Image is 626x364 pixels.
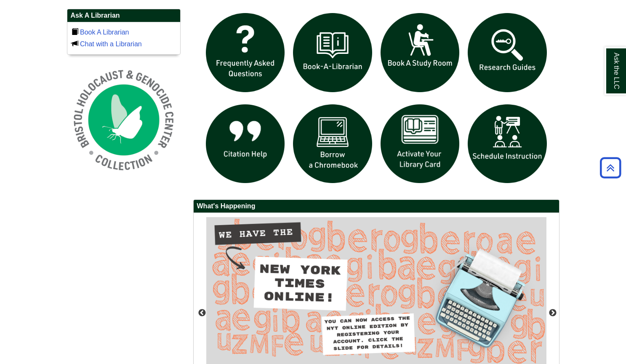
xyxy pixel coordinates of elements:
[202,100,289,188] img: citation help icon links to citation help guide page
[289,100,376,188] img: Borrow a chromebook icon links to the borrow a chromebook web page
[202,9,289,96] img: frequently asked questions
[289,9,376,96] img: Book a Librarian icon links to book a librarian web page
[198,309,206,317] button: Previous
[80,40,142,48] a: Chat with a Librarian
[194,200,559,213] h2: What's Happening
[67,9,180,22] h2: Ask A Librarian
[80,29,129,36] a: Book A Librarian
[67,63,181,177] img: Holocaust and Genocide Collection
[597,162,624,173] a: Back to Top
[202,9,551,191] div: slideshow
[464,9,551,96] img: Research Guides icon links to research guides web page
[376,9,464,96] img: book a study room icon links to book a study room web page
[464,100,551,188] img: For faculty. Schedule Library Instruction icon links to form.
[376,100,464,188] img: activate Library Card icon links to form to activate student ID into library card
[549,309,557,317] button: Next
